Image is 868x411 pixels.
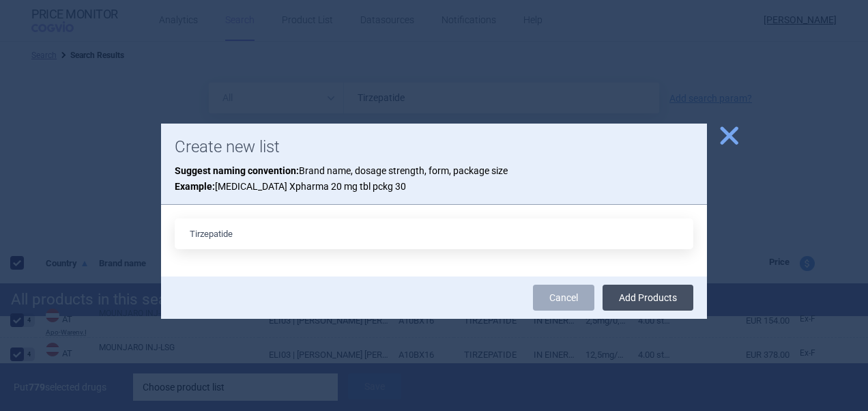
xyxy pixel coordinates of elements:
strong: Suggest naming convention: [175,165,299,176]
a: Cancel [533,285,594,311]
input: List name [175,218,693,249]
h1: Create new list [175,137,693,157]
strong: Example: [175,181,215,192]
button: Add Products [603,285,693,311]
p: Brand name, dosage strength, form, package size [MEDICAL_DATA] Xpharma 20 mg tbl pckg 30 [175,163,693,194]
